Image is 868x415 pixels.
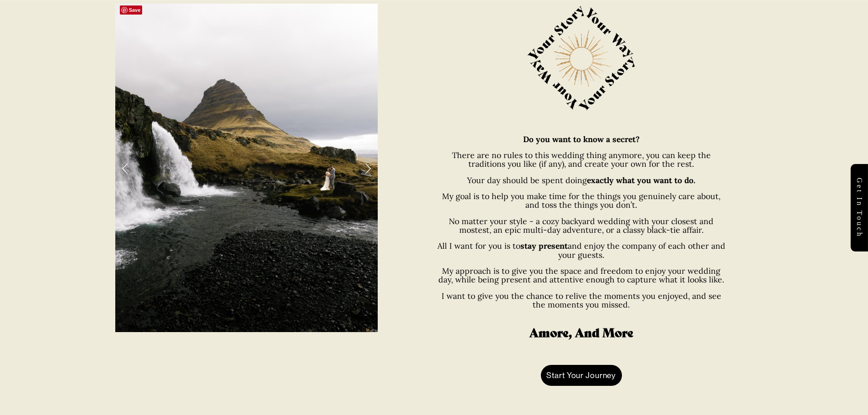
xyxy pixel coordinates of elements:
[437,151,726,169] p: There are no rules to this wedding thing anymore, you can keep the traditions you like (if any), ...
[437,192,726,210] p: My goal is to help you make time for the things you genuinely care about, and toss the things you...
[437,292,726,309] p: I want to give you the chance to relive the moments you enjoyed, and see the moments you missed.
[851,164,868,251] a: Get in touch
[437,176,726,184] p: Your day should be spent doing
[587,175,695,185] strong: exactly what you want to do.
[437,217,726,235] p: No matter your style - a cozy backyard wedding with your closest and mostest, an epic multi-day a...
[520,241,568,251] strong: stay present
[120,5,143,15] a: Pin it!
[437,266,726,284] p: My approach is to give you the space and freedom to enjoy your wedding day, while being present a...
[541,365,622,386] a: Start Your Journey
[115,154,135,181] a: Previous Slide
[437,241,726,259] p: All I want for you is to and enjoy the company of each other and your guests.
[529,323,633,340] strong: Amore, And More
[523,134,640,144] strong: Do you want to know a secret?
[115,4,378,332] img: Iceland Elopement.jpg
[358,154,378,181] a: Next Slide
